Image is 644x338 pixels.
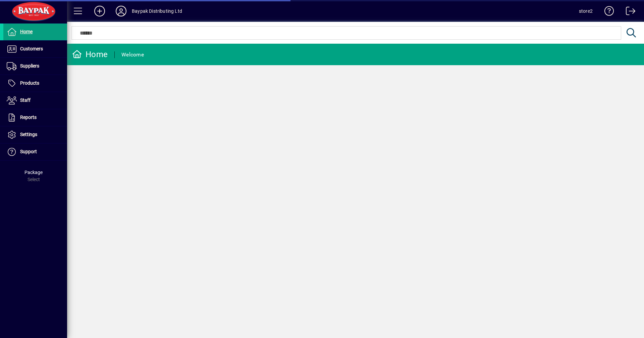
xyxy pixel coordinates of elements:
[20,46,43,51] span: Customers
[3,41,67,57] a: Customers
[3,58,67,75] a: Suppliers
[3,143,67,160] a: Support
[3,109,67,126] a: Reports
[72,49,108,60] div: Home
[121,49,144,60] div: Welcome
[20,29,33,34] span: Home
[3,126,67,143] a: Settings
[20,132,37,137] span: Settings
[3,92,67,109] a: Staff
[89,5,110,17] button: Add
[24,170,43,175] span: Package
[20,115,37,120] span: Reports
[579,6,593,16] div: store2
[599,1,614,23] a: Knowledge Base
[20,80,39,86] span: Products
[132,6,182,16] div: Baypak Distributing Ltd
[621,1,636,23] a: Logout
[20,149,37,154] span: Support
[20,97,31,103] span: Staff
[20,63,39,69] span: Suppliers
[3,75,67,92] a: Products
[110,5,132,17] button: Profile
